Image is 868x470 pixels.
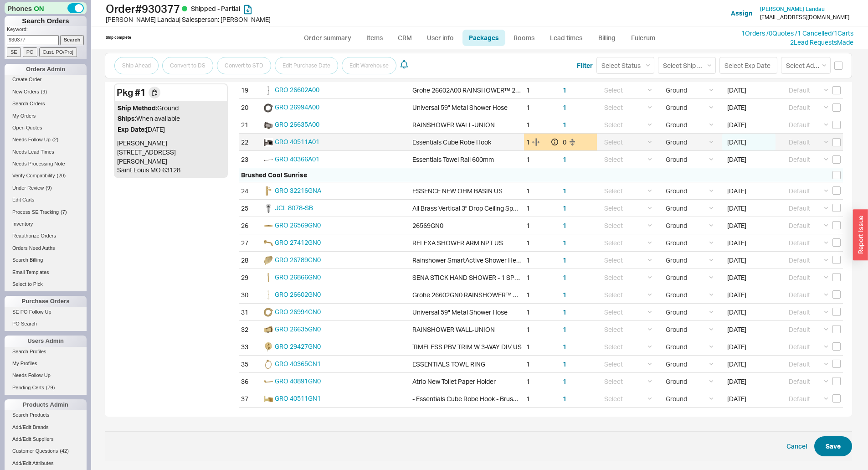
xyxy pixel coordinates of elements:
a: GRO 40365GN1 [275,360,321,367]
div: ESSENTIALS TOWL RING [412,360,485,369]
span: ( 20 ) [57,173,66,178]
input: SE [7,47,21,57]
a: Email Templates [5,268,87,277]
a: Packages [462,30,505,46]
div: 33 [239,338,262,355]
a: PO Search [5,319,87,329]
a: GRO 26602A00 [275,86,319,93]
div: 21 [239,116,262,133]
span: Ships: [118,114,136,122]
button: 1 [563,256,566,265]
button: 1 [563,325,566,334]
a: Billing [591,30,623,46]
span: Needs Follow Up [12,137,51,142]
a: Edit Carts [5,195,87,205]
div: 25 [239,200,262,217]
img: 253086_Cubeo_EnvironmentCloseUp_40511GN1_0001_OCTOBER2024_CDNwebp_copy_2_b9j2jj [264,394,273,403]
button: 1 [563,186,566,196]
span: GRO 40511A01 [275,138,319,145]
a: GRO 26866GN0 [275,273,321,281]
div: 1 [526,238,530,248]
a: GRO 26789GN0 [275,256,321,263]
img: 154535_29427GN0_2_original_bema9u [264,342,273,351]
div: RAINSHOWER WALL-UNION [412,325,495,334]
div: 1 [526,360,530,369]
button: 1 [563,273,566,282]
div: RAINSHOWER WALL-UNION [412,120,495,129]
button: 1 [563,360,566,369]
div: Purchase Orders [5,296,87,307]
span: [PERSON_NAME] Landau [760,5,825,12]
div: 24 [239,182,262,199]
div: 1 [526,103,530,112]
div: 30 [239,286,262,303]
span: JCL 8078-SB [275,204,313,212]
div: 1 [526,256,530,265]
div: - Essentials Cube Robe Hook - Brushed Cool Sunrise [412,394,522,403]
div: 1 [526,186,530,196]
div: Atrio New Toilet Paper Holder [412,377,496,386]
a: Select to Pick [5,279,87,289]
span: Ship Method: [118,104,157,112]
input: Search [60,35,84,45]
a: GRO 26994GN0 [275,308,321,315]
a: Reauthorize Orders [5,231,87,241]
button: 1 [563,155,566,164]
button: 1 [563,204,566,213]
span: ( 7 ) [61,209,67,215]
button: Assign [731,9,752,18]
div: 36 [239,373,262,390]
img: 185641_26994A00_original_apaesd [264,103,273,113]
div: TIMELESS PBV TRIM W 3-WAY DIV US [412,342,522,351]
img: m7jvnuxpj1cemi5kc3qzewmuyjfxrdc7_saapn4 [264,186,273,196]
img: i42n33890cd9sjn5yoan54g213hk7hnd_gxuuie [264,121,273,130]
div: SENA STICK HAND SHOWER - 1 SPRAY in Brushed Cool Sunrise [412,273,522,282]
div: 26569GN0 [412,221,443,230]
div: Universal 59" Metal Shower Hose [412,308,508,317]
a: User info [420,30,461,46]
img: 153679_26602GN0_original_kot31t [264,290,273,300]
span: New Orders [12,89,39,94]
span: Shipped - Partial [191,5,240,12]
span: GRO 26602GN0 [275,290,321,298]
span: GRO 26635GN0 [275,325,321,333]
div: [EMAIL_ADDRESS][DOMAIN_NAME] [760,14,849,21]
a: GRO 40366A01 [275,155,319,163]
div: Pkg # 1 [117,86,146,99]
div: 1 [526,308,530,317]
p: Keyword: [7,26,87,35]
div: 22 [239,134,262,150]
span: GRO 27412GN0 [275,238,321,246]
button: 1 [563,238,566,248]
a: GRO 26994A00 [275,103,319,111]
img: 154038_40511A01_1_original_ntgzsn [264,138,273,147]
div: 1 [526,138,530,147]
span: GRO 29427GN0 [275,342,321,350]
span: ( 79 ) [46,385,55,390]
img: gs4vbkdpskvrmazicheynk208bs3xpr6_cnhouu [264,325,273,334]
img: xjfbpdwzmw9k1yqzhnuftvp5dnejlc3o_h1z7ff [264,155,273,165]
a: My Orders [5,111,87,121]
span: ( 9 ) [41,89,47,94]
div: Users Admin [5,336,87,346]
span: Ship Ahead [122,60,151,71]
div: All Brass Vertical 3" Drop Ceiling Specialty Showerarm & Escutcheon - Satin Brass (SB) [412,204,522,213]
button: Edit Purchase Date [275,57,338,74]
a: Needs Follow Up [5,371,87,380]
span: Verify Compatibility [12,173,55,178]
a: Lead times [543,30,589,46]
button: Convert to STD [217,57,271,74]
button: Save [814,436,852,456]
span: Edit Warehouse [349,60,389,71]
button: 1 [563,221,566,230]
a: Items [360,30,390,46]
div: 19 [239,82,262,98]
div: 31 [239,304,262,320]
a: GRO 40511GN1 [275,394,321,402]
a: CRM [391,30,418,46]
